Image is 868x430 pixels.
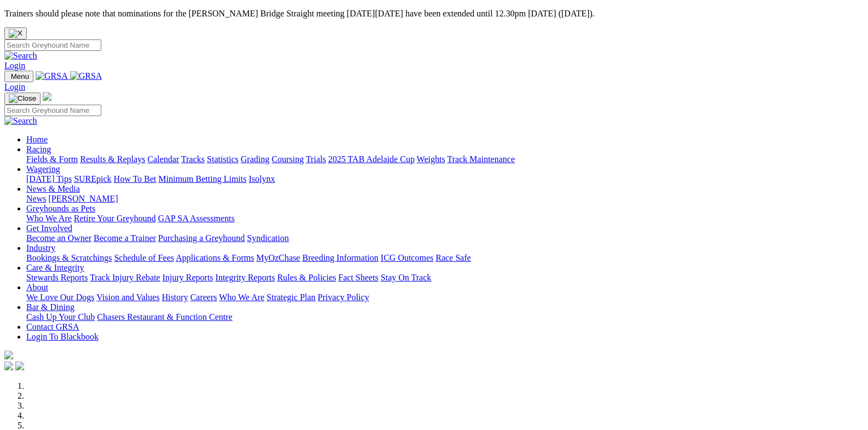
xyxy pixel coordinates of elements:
a: Become a Trainer [94,233,156,243]
a: Track Maintenance [447,154,515,164]
img: logo-grsa-white.png [43,92,51,101]
a: Race Safe [435,253,470,262]
a: Who We Are [219,293,265,302]
a: Injury Reports [162,273,213,282]
img: facebook.svg [4,362,13,370]
a: Stay On Track [381,273,431,282]
div: Care & Integrity [26,273,864,283]
a: Applications & Forms [176,253,254,262]
a: Racing [26,145,51,154]
a: Industry [26,243,55,253]
a: Schedule of Fees [114,253,174,262]
a: Results & Replays [80,154,145,164]
a: 2025 TAB Adelaide Cup [328,154,415,164]
a: Bar & Dining [26,302,74,312]
a: We Love Our Dogs [26,293,94,302]
a: Calendar [147,154,179,164]
a: Rules & Policies [277,273,336,282]
a: News [26,194,46,203]
a: Integrity Reports [215,273,275,282]
a: Trials [306,154,326,164]
img: Close [9,94,36,103]
a: Contact GRSA [26,322,79,331]
a: Coursing [272,154,304,164]
img: GRSA [70,71,102,81]
div: News & Media [26,194,864,204]
a: SUREpick [74,174,111,184]
a: Greyhounds as Pets [26,204,95,213]
a: Fields & Form [26,154,78,164]
a: Careers [190,293,217,302]
a: Chasers Restaurant & Function Centre [97,312,232,322]
a: Login [4,82,25,91]
a: Care & Integrity [26,263,84,272]
img: Search [4,51,37,61]
a: Get Involved [26,223,72,233]
a: Strategic Plan [267,293,315,302]
a: Minimum Betting Limits [158,174,246,184]
div: Wagering [26,174,864,184]
a: Statistics [207,154,239,164]
p: Trainers should please note that nominations for the [PERSON_NAME] Bridge Straight meeting [DATE]... [4,9,864,19]
img: twitter.svg [15,362,24,370]
a: GAP SA Assessments [158,214,235,223]
a: Isolynx [249,174,275,184]
a: Login To Blackbook [26,332,99,341]
a: Weights [417,154,445,164]
div: Get Involved [26,233,864,243]
a: Bookings & Scratchings [26,253,112,262]
img: Search [4,116,37,126]
a: Breeding Information [302,253,378,262]
a: Grading [241,154,269,164]
div: Industry [26,253,864,263]
img: X [9,29,22,38]
a: Home [26,135,48,144]
button: Toggle navigation [4,71,33,82]
a: Vision and Values [96,293,159,302]
a: Fact Sheets [338,273,378,282]
input: Search [4,39,101,51]
span: Menu [11,72,29,81]
a: About [26,283,48,292]
div: Bar & Dining [26,312,864,322]
button: Close [4,27,27,39]
a: Privacy Policy [318,293,369,302]
a: Cash Up Your Club [26,312,95,322]
a: Purchasing a Greyhound [158,233,245,243]
a: ICG Outcomes [381,253,433,262]
img: logo-grsa-white.png [4,351,13,359]
button: Toggle navigation [4,93,41,105]
a: Retire Your Greyhound [74,214,156,223]
div: Racing [26,154,864,164]
a: How To Bet [114,174,157,184]
a: MyOzChase [256,253,300,262]
a: Wagering [26,164,60,174]
a: News & Media [26,184,80,193]
div: About [26,293,864,302]
a: Who We Are [26,214,72,223]
a: [PERSON_NAME] [48,194,118,203]
a: Stewards Reports [26,273,88,282]
a: Syndication [247,233,289,243]
div: Greyhounds as Pets [26,214,864,223]
input: Search [4,105,101,116]
img: GRSA [36,71,68,81]
a: [DATE] Tips [26,174,72,184]
a: Track Injury Rebate [90,273,160,282]
a: Tracks [181,154,205,164]
a: Login [4,61,25,70]
a: Become an Owner [26,233,91,243]
a: History [162,293,188,302]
